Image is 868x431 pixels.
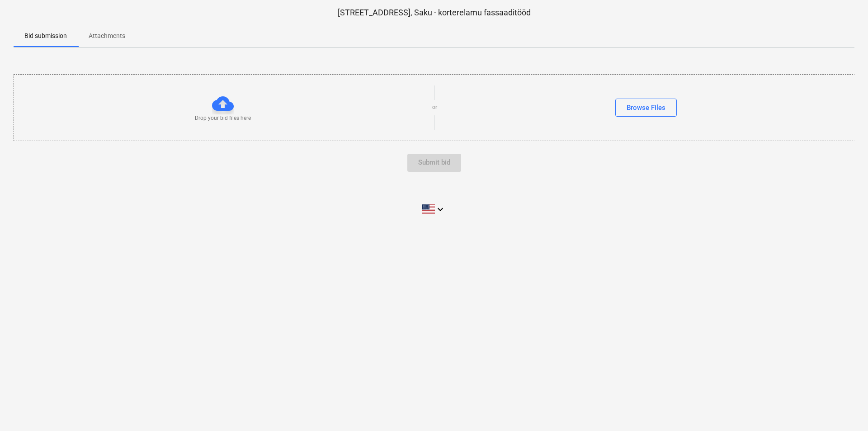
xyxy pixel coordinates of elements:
[627,102,665,114] div: Browse Files
[24,31,67,41] p: Bid submission
[14,74,855,141] div: Drop your bid files hereorBrowse Files
[89,31,125,41] p: Attachments
[432,104,437,111] p: or
[615,99,677,117] button: Browse Files
[435,204,446,215] i: keyboard_arrow_down
[195,114,251,122] p: Drop your bid files here
[14,7,854,18] p: [STREET_ADDRESS], Saku - korterelamu fassaaditööd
